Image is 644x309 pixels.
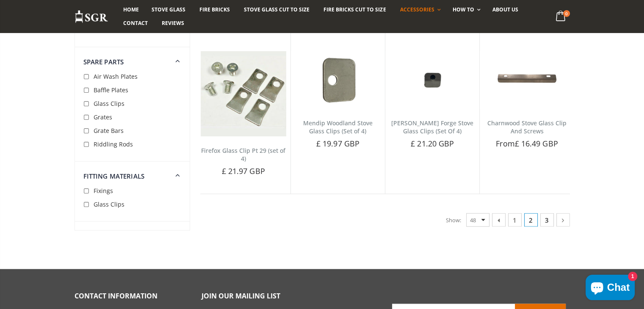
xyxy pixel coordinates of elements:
[117,17,154,30] a: Contact
[540,213,554,227] a: 3
[201,146,285,163] a: Firefox Glass Clip Pt 29 (set of 4)
[508,213,522,227] a: 1
[486,3,525,17] a: About us
[446,3,485,17] a: How To
[94,99,124,108] span: Glass Clips
[75,291,158,301] span: Contact Information
[393,3,445,17] a: Accessories
[391,119,473,135] a: [PERSON_NAME] Forge Stove Glass Clips (Set Of 4)
[94,86,128,94] span: Baffle Plates
[94,72,138,80] span: Air Wash Plates
[411,138,454,149] span: £ 21.20 GBP
[94,200,124,208] span: Glass Clips
[83,172,145,180] span: Fitting Materials
[94,187,113,195] span: Fixings
[75,10,108,24] img: Stove Glass Replacement
[453,6,474,13] span: How To
[492,6,518,13] span: About us
[94,140,133,148] span: Riddling Rods
[323,6,386,13] span: Fire Bricks Cut To Size
[303,119,373,135] a: Mendip Woodland Stove Glass Clips (Set of 4)
[94,113,112,121] span: Grates
[317,3,392,17] a: Fire Bricks Cut To Size
[145,3,192,17] a: Stove Glass
[123,6,139,13] span: Home
[515,138,558,149] span: £ 16.49 GBP
[484,51,569,110] img: Charnwood Stove Glass Clip And Screw
[201,51,286,137] img: Firefox Glass Clip Pt 29 (set of 4)
[446,213,461,227] span: Show:
[583,275,637,302] inbox-online-store-chat: Shopify online store chat
[162,19,184,27] span: Reviews
[238,3,316,17] a: Stove Glass Cut To Size
[487,119,567,135] a: Charnwood Stove Glass Clip And Screws
[400,6,434,13] span: Accessories
[563,10,570,17] span: 0
[295,51,381,110] img: Set of 4 Mendip Woodland glass clips
[244,6,310,13] span: Stove Glass Cut To Size
[199,6,230,13] span: Fire Bricks
[123,19,148,27] span: Contact
[152,6,185,13] span: Stove Glass
[155,17,191,30] a: Reviews
[524,213,538,227] span: 2
[316,138,359,149] span: £ 19.97 GBP
[83,58,124,66] span: Spare Parts
[202,291,280,301] span: Join our mailing list
[94,127,124,135] span: Grate Bars
[390,51,475,110] img: Dean Forge stove glass clips
[222,166,265,176] span: £ 21.97 GBP
[117,3,145,17] a: Home
[552,8,569,25] a: 0
[496,138,558,149] span: From
[193,3,236,17] a: Fire Bricks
